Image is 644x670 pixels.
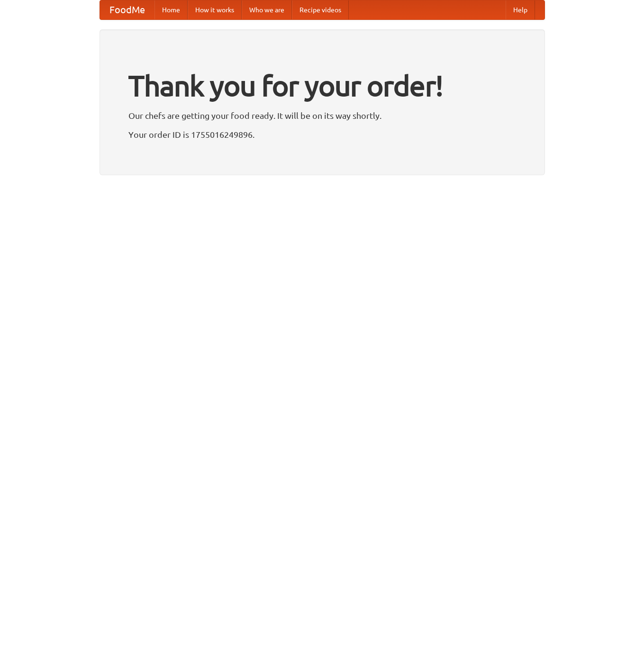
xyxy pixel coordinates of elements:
a: Help [506,0,535,19]
p: Your order ID is 1755016249896. [128,127,516,142]
h1: Thank you for your order! [128,63,516,108]
a: FoodMe [100,0,154,19]
a: Who we are [242,0,292,19]
a: Home [154,0,188,19]
p: Our chefs are getting your food ready. It will be on its way shortly. [128,108,516,123]
a: Recipe videos [292,0,349,19]
a: How it works [188,0,242,19]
